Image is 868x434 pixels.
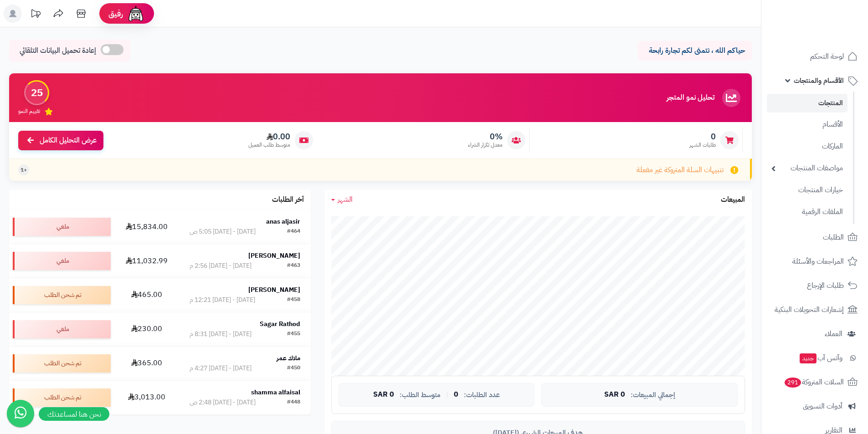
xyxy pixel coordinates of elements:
a: المنتجات [767,94,847,112]
span: تقييم النمو [18,107,40,115]
span: أدوات التسويق [803,400,842,413]
p: حياكم الله ، نتمنى لكم تجارة رابحة [645,46,745,56]
a: الشهر [331,194,353,205]
span: 0% [468,132,503,142]
span: إجمالي المبيعات: [631,391,675,399]
img: ai-face.png [127,5,145,23]
span: | [446,391,448,398]
td: 465.00 [114,278,179,312]
div: [DATE] - [DATE] 12:21 م [190,296,255,305]
td: 3,013.00 [114,381,179,414]
a: أدوات التسويق [767,395,863,417]
span: 0 [689,132,716,142]
span: +1 [21,166,27,174]
span: طلبات الشهر [689,141,716,149]
a: عرض التحليل الكامل [18,131,103,150]
a: الطلبات [767,226,863,248]
div: [DATE] - [DATE] 4:27 م [190,364,252,373]
div: #458 [287,296,300,305]
span: السلات المتروكة [784,376,844,388]
span: المراجعات والأسئلة [792,255,844,268]
span: متوسط طلب العميل [248,141,290,149]
a: الأقسام [767,115,847,134]
strong: ملاك عمر [277,353,300,363]
span: العملاء [825,327,842,340]
a: مواصفات المنتجات [767,158,847,178]
h3: تحليل نمو المتجر [667,94,714,102]
strong: [PERSON_NAME] [248,251,300,260]
h3: آخر الطلبات [272,196,304,204]
div: [DATE] - [DATE] 2:48 ص [190,398,256,407]
a: العملاء [767,323,863,345]
span: متوسط الطلب: [400,391,441,399]
a: خيارات المنتجات [767,180,847,200]
span: 291 [785,378,801,388]
strong: shamma alfaisal [251,388,300,397]
div: ملغي [13,252,111,270]
div: تم شحن الطلب [13,286,111,304]
span: الشهر [338,194,353,205]
span: إشعارات التحويلات البنكية [775,303,844,316]
h3: المبيعات [721,196,745,204]
div: #463 [287,261,300,271]
a: المراجعات والأسئلة [767,250,863,272]
div: [DATE] - [DATE] 5:05 ص [190,227,256,236]
span: لوحة التحكم [810,50,844,63]
a: الماركات [767,137,847,156]
div: ملغي [13,320,111,338]
span: جديد [800,353,817,363]
a: السلات المتروكة291 [767,371,863,393]
div: [DATE] - [DATE] 2:56 م [190,261,252,271]
span: عرض التحليل الكامل [40,135,97,146]
div: تم شحن الطلب [13,388,111,407]
span: تنبيهات السلة المتروكة غير مفعلة [637,165,724,175]
span: 0 SAR [604,391,625,399]
a: تحديثات المنصة [24,5,47,25]
td: 11,032.99 [114,244,179,278]
strong: Sagar Rathod [260,319,300,329]
div: #464 [287,227,300,236]
div: [DATE] - [DATE] 8:31 م [190,330,252,339]
span: 0 SAR [373,391,394,399]
td: 365.00 [114,347,179,380]
a: وآتس آبجديد [767,347,863,369]
span: 0.00 [248,132,290,142]
a: طلبات الإرجاع [767,275,863,296]
a: إشعارات التحويلات البنكية [767,299,863,321]
div: #448 [287,398,300,407]
span: معدل تكرار الشراء [468,141,503,149]
td: 230.00 [114,312,179,346]
div: تم شحن الطلب [13,354,111,373]
span: طلبات الإرجاع [807,279,844,292]
div: #455 [287,330,300,339]
span: إعادة تحميل البيانات التلقائي [20,46,96,56]
strong: anas aljasir [266,217,300,226]
span: الطلبات [823,231,844,244]
div: ملغي [13,218,111,236]
span: رفيق [108,8,123,19]
strong: [PERSON_NAME] [248,285,300,295]
a: الملفات الرقمية [767,202,847,222]
div: #450 [287,364,300,373]
a: لوحة التحكم [767,46,863,67]
span: الأقسام والمنتجات [794,74,844,87]
span: وآتس آب [799,352,842,364]
span: 0 [454,391,458,399]
td: 15,834.00 [114,210,179,244]
span: عدد الطلبات: [464,391,500,399]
